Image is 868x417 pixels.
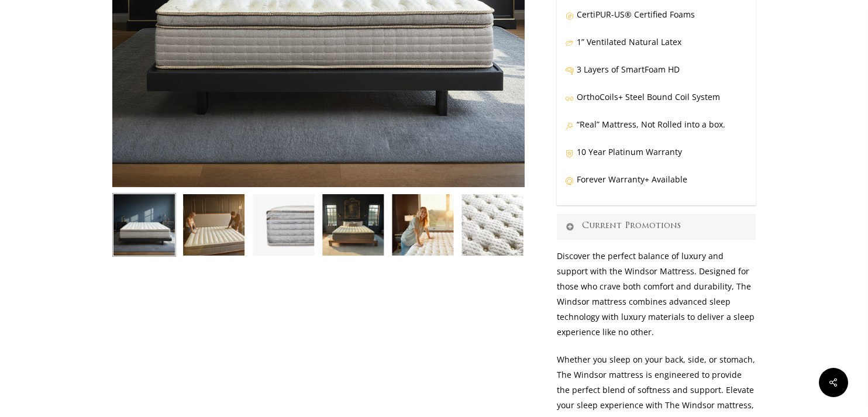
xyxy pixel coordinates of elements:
[112,193,176,257] img: Windsor In Studio
[565,7,748,35] p: CertiPUR-US® Certified Foams
[565,35,748,62] p: 1” Ventilated Natural Latex
[565,89,748,117] p: OrthoCoils+ Steel Bound Coil System
[565,117,748,144] p: “Real” Mattress, Not Rolled into a box.
[321,193,385,257] img: Windsor In NH Manor
[557,249,756,352] p: Discover the perfect balance of luxury and support with the Windsor Mattress. Designed for those ...
[565,172,748,199] p: Forever Warranty+ Available
[565,144,748,172] p: 10 Year Platinum Warranty
[182,193,246,257] img: Windsor-Condo-Shoot-Joane-and-eric feel the plush pillow top.
[557,214,756,240] a: Current Promotions
[252,193,315,257] img: Windsor-Side-Profile-HD-Closeup
[565,62,748,89] p: 3 Layers of SmartFoam HD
